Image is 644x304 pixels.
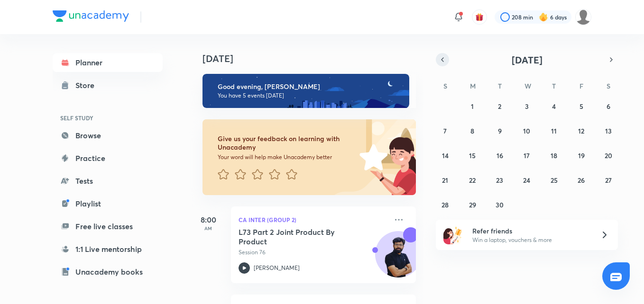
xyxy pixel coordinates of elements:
button: September 4, 2025 [546,98,561,114]
button: September 11, 2025 [546,123,561,138]
p: AM [189,225,227,231]
button: September 18, 2025 [546,148,561,163]
img: avatar [475,13,484,21]
p: Win a laptop, vouchers & more [472,236,589,244]
abbr: September 3, 2025 [525,102,529,111]
button: September 12, 2025 [574,123,589,138]
abbr: September 7, 2025 [443,126,447,135]
abbr: September 16, 2025 [497,151,503,160]
abbr: September 28, 2025 [442,200,449,209]
abbr: Saturday [607,81,610,90]
button: September 3, 2025 [519,98,534,114]
button: September 25, 2025 [546,172,561,188]
abbr: September 14, 2025 [442,151,449,160]
button: September 19, 2025 [574,148,589,163]
h6: Refer friends [472,226,589,236]
a: Planner [53,53,163,72]
button: September 5, 2025 [574,98,589,114]
h5: L73 Part 2 Joint Product By Product [239,227,357,246]
p: CA Inter (Group 2) [239,214,387,225]
abbr: September 9, 2025 [498,126,502,135]
img: evening [202,74,409,108]
abbr: September 17, 2025 [524,151,530,160]
h6: Good evening, [PERSON_NAME] [218,82,401,91]
abbr: September 24, 2025 [523,176,530,185]
button: September 6, 2025 [601,98,616,114]
button: [DATE] [449,53,605,66]
button: September 20, 2025 [601,148,616,163]
button: September 21, 2025 [438,172,453,188]
img: Avatar [376,236,421,282]
a: Browse [53,126,163,145]
abbr: September 5, 2025 [580,102,583,111]
abbr: September 26, 2025 [578,176,585,185]
abbr: September 1, 2025 [471,102,474,111]
button: September 1, 2025 [465,98,480,114]
button: September 27, 2025 [601,172,616,188]
p: Session 76 [239,248,387,257]
a: Tests [53,171,163,190]
button: September 10, 2025 [519,123,534,138]
abbr: September 29, 2025 [469,200,476,209]
span: [DATE] [512,54,543,66]
button: avatar [472,9,487,25]
h5: 8:00 [189,214,227,225]
abbr: Sunday [443,81,447,90]
button: September 9, 2025 [492,123,507,138]
abbr: September 4, 2025 [552,102,556,111]
button: September 15, 2025 [465,148,480,163]
a: Practice [53,149,163,168]
h6: SELF STUDY [53,110,163,126]
abbr: September 11, 2025 [551,126,557,135]
a: Company Logo [53,10,129,24]
abbr: September 10, 2025 [523,126,530,135]
abbr: September 15, 2025 [469,151,476,160]
abbr: September 12, 2025 [578,126,584,135]
a: 1:1 Live mentorship [53,240,163,259]
abbr: September 2, 2025 [498,102,501,111]
div: Store [75,80,100,91]
abbr: September 19, 2025 [578,151,585,160]
a: Free live classes [53,217,163,236]
abbr: September 25, 2025 [551,176,558,185]
p: You have 5 events [DATE] [218,92,401,99]
abbr: September 8, 2025 [470,126,474,135]
a: Unacademy books [53,262,163,281]
img: referral [443,225,462,244]
h6: Give us your feedback on learning with Unacademy [218,134,356,152]
img: Shikha kumari [575,9,591,25]
abbr: September 6, 2025 [607,102,610,111]
button: September 23, 2025 [492,172,507,188]
abbr: September 23, 2025 [496,176,503,185]
button: September 8, 2025 [465,123,480,138]
button: September 29, 2025 [465,197,480,212]
a: Store [53,76,163,95]
abbr: Friday [580,81,583,90]
button: September 7, 2025 [438,123,453,138]
abbr: Wednesday [524,81,531,90]
abbr: September 30, 2025 [496,200,504,209]
abbr: Tuesday [498,81,502,90]
button: September 28, 2025 [438,197,453,212]
abbr: September 20, 2025 [605,151,612,160]
img: feedback_image [327,119,416,195]
button: September 17, 2025 [519,148,534,163]
abbr: September 27, 2025 [605,176,612,185]
button: September 22, 2025 [465,172,480,188]
button: September 16, 2025 [492,148,507,163]
abbr: Monday [470,81,476,90]
abbr: September 21, 2025 [442,176,448,185]
a: Playlist [53,194,163,213]
button: September 30, 2025 [492,197,507,212]
button: September 14, 2025 [438,148,453,163]
abbr: Thursday [552,81,556,90]
abbr: September 18, 2025 [551,151,557,160]
button: September 26, 2025 [574,172,589,188]
h4: [DATE] [202,53,425,64]
p: Your word will help make Unacademy better [218,153,356,161]
button: September 13, 2025 [601,123,616,138]
button: September 24, 2025 [519,172,534,188]
abbr: September 13, 2025 [605,126,612,135]
img: streak [539,12,548,22]
p: [PERSON_NAME] [254,264,300,272]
